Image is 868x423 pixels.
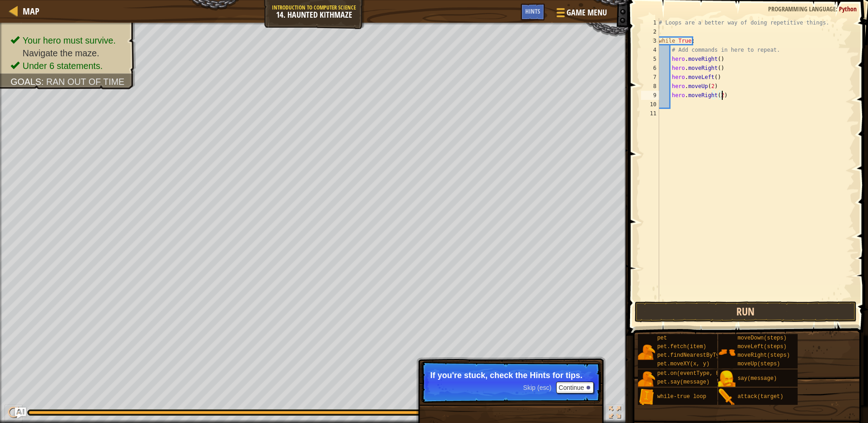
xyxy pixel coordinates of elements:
[46,77,124,87] span: Ran out of time
[556,382,594,393] button: Continue
[657,361,710,367] span: pet.moveXY(x, y)
[15,408,26,418] button: Ask AI
[23,35,116,45] span: Your hero must survive.
[738,352,790,359] span: moveRight(steps)
[836,5,839,13] span: :
[638,344,655,361] img: portrait.png
[10,47,126,59] li: Navigate the maze.
[657,370,742,377] span: pet.on(eventType, handler)
[606,404,624,423] button: Toggle fullscreen
[10,34,126,47] li: Your hero must survive.
[738,393,784,400] span: attack(target)
[10,59,126,72] li: Under 6 statements.
[657,379,710,385] span: pet.say(message)
[641,18,659,27] div: 1
[641,91,659,100] div: 9
[641,45,659,54] div: 4
[657,352,745,359] span: pet.findNearestByType(type)
[641,27,659,36] div: 2
[641,64,659,73] div: 6
[41,77,46,87] span: :
[657,393,706,400] span: while-true loop
[635,301,857,322] button: Run
[718,370,735,388] img: portrait.png
[638,389,655,406] img: portrait.png
[738,335,787,341] span: moveDown(steps)
[23,48,99,58] span: Navigate the maze.
[641,82,659,91] div: 8
[549,4,612,25] button: Game Menu
[525,7,540,15] span: Hints
[18,5,39,17] a: Map
[768,5,836,13] span: Programming language
[839,5,857,13] span: Python
[718,344,735,361] img: portrait.png
[638,370,655,388] img: portrait.png
[657,344,706,350] span: pet.fetch(item)
[10,77,41,87] span: Goals
[738,344,787,350] span: moveLeft(steps)
[567,7,607,19] span: Game Menu
[5,404,23,423] button: Ctrl + P: Play
[523,384,551,391] span: Skip (esc)
[641,73,659,82] div: 7
[23,61,103,71] span: Under 6 statements.
[641,54,659,64] div: 5
[657,335,667,341] span: pet
[641,109,659,118] div: 11
[738,375,777,382] span: say(message)
[738,361,780,367] span: moveUp(steps)
[718,389,735,406] img: portrait.png
[23,5,39,17] span: Map
[641,100,659,109] div: 10
[430,371,592,380] p: If you're stuck, check the Hints for tips.
[641,36,659,45] div: 3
